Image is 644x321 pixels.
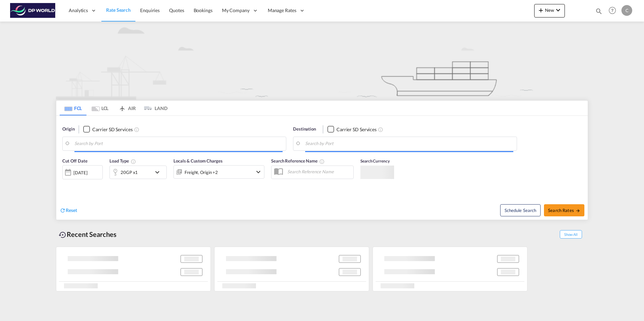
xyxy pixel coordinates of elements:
[548,208,580,213] span: Search Rates
[73,170,87,176] div: [DATE]
[576,208,580,213] md-icon: icon-arrow-right
[607,5,621,17] div: Help
[554,6,562,14] md-icon: icon-chevron-down
[134,127,139,132] md-icon: Unchecked: Search for CY (Container Yard) services for all selected carriers.Checked : Search for...
[595,7,603,15] md-icon: icon-magnify
[62,126,74,133] span: Origin
[621,5,632,16] div: C
[69,7,88,14] span: Analytics
[10,3,56,18] img: c08ca190194411f088ed0f3ba295208c.png
[60,207,66,213] md-icon: icon-refresh
[56,22,588,100] img: new-FCL.png
[140,7,160,13] span: Enquiries
[56,227,119,242] div: Recent Searches
[595,7,603,17] div: icon-magnify
[56,116,588,220] div: Origin Checkbox No InkUnchecked: Search for CY (Container Yard) services for all selected carrier...
[118,104,126,109] md-icon: icon-airplane
[185,168,218,177] div: Freight Origin Destination Dock Stuffing
[305,139,513,149] input: Search by Port
[131,159,136,164] md-icon: Select multiple loads to view rates
[327,126,377,133] md-checkbox: Checkbox No Ink
[87,101,114,115] md-tab-item: LCL
[271,158,325,164] span: Search Reference Name
[106,7,131,13] span: Rate Search
[66,207,77,213] span: Reset
[62,158,88,164] span: Cut Off Date
[534,4,565,17] button: icon-plus 400-fgNewicon-chevron-down
[62,179,67,188] md-datepicker: Select
[109,166,167,179] div: 20GP x1icon-chevron-down
[537,7,562,13] span: New
[360,158,390,164] span: Search Currency
[544,204,584,216] button: Search Ratesicon-arrow-right
[378,127,383,132] md-icon: Unchecked: Search for CY (Container Yard) services for all selected carriers.Checked : Search for...
[194,7,213,13] span: Bookings
[59,231,67,239] md-icon: icon-backup-restore
[336,126,377,133] div: Carrier SD Services
[169,7,184,13] span: Quotes
[153,168,165,176] md-icon: icon-chevron-down
[319,159,325,164] md-icon: Your search will be saved by the below given name
[607,5,618,16] span: Help
[284,167,353,177] input: Search Reference Name
[500,204,541,216] button: Note: By default Schedule search will only considerorigin ports, destination ports and cut off da...
[173,158,223,164] span: Locals & Custom Charges
[173,165,264,179] div: Freight Origin Destination Dock Stuffingicon-chevron-down
[60,101,167,115] md-pagination-wrapper: Use the left and right arrow keys to navigate between tabs
[537,6,545,14] md-icon: icon-plus 400-fg
[109,158,136,164] span: Load Type
[560,230,582,239] span: Show All
[268,7,296,14] span: Manage Rates
[83,126,132,133] md-checkbox: Checkbox No Ink
[121,168,138,177] div: 20GP x1
[140,101,167,115] md-tab-item: LAND
[60,101,87,115] md-tab-item: FCL
[62,165,103,179] div: [DATE]
[293,126,316,133] span: Destination
[114,101,140,115] md-tab-item: AIR
[254,168,262,176] md-icon: icon-chevron-down
[222,7,250,14] span: My Company
[60,207,77,214] div: icon-refreshReset
[92,126,132,133] div: Carrier SD Services
[74,139,283,149] input: Search by Port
